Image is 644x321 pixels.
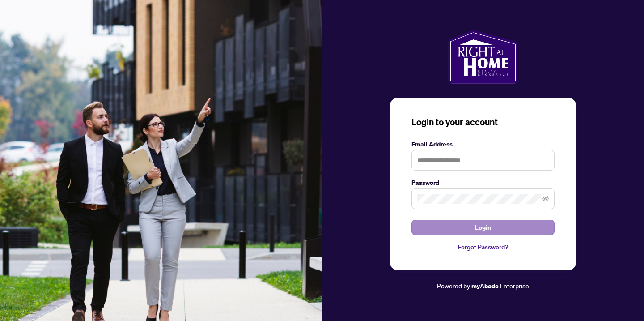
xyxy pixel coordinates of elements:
span: Enterprise [500,282,529,290]
span: Login [475,220,491,235]
button: Login [411,220,555,235]
h3: Login to your account [411,116,555,128]
a: Forgot Password? [411,242,555,252]
label: Email Address [411,139,555,149]
a: myAbode [471,281,499,291]
span: Powered by [437,282,470,290]
span: eye-invisible [542,196,549,202]
label: Password [411,178,555,188]
img: ma-logo [448,30,517,84]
